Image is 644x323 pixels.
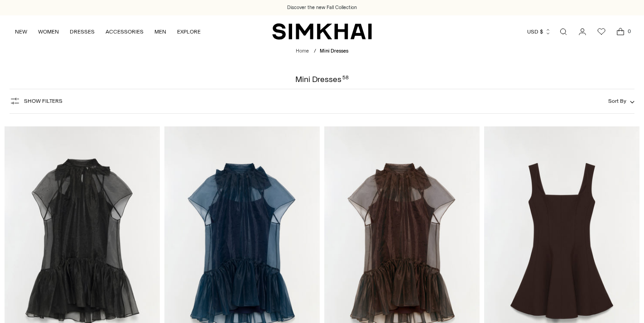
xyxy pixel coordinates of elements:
a: Home [296,48,309,54]
a: Open search modal [554,23,572,41]
div: / [314,48,316,55]
a: Wishlist [592,23,610,41]
span: Sort By [608,98,626,104]
a: NEW [15,22,27,42]
button: Sort By [608,96,634,106]
span: 0 [625,27,633,35]
a: DRESSES [70,22,95,42]
h1: Mini Dresses [295,75,348,83]
a: Open cart modal [611,23,630,41]
a: EXPLORE [177,22,201,42]
span: Show Filters [24,98,62,104]
span: Mini Dresses [320,48,348,54]
a: MEN [154,22,166,42]
div: 58 [342,75,349,83]
a: WOMEN [38,22,59,42]
button: Show Filters [10,94,62,108]
a: ACCESSORIES [106,22,144,42]
nav: breadcrumbs [296,48,348,55]
a: SIMKHAI [272,23,372,40]
a: Go to the account page [573,23,591,41]
button: USD $ [527,22,551,42]
a: Discover the new Fall Collection [287,4,357,11]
